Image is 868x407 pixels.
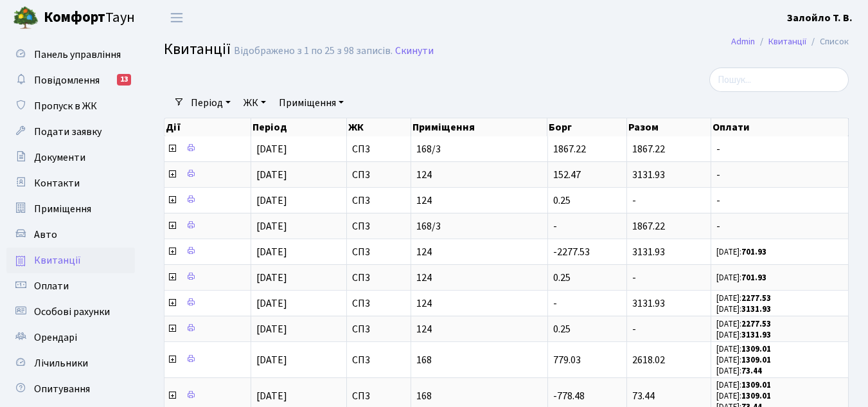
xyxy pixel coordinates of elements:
[256,271,287,285] span: [DATE]
[6,68,135,93] a: Повідомлення13
[632,142,665,156] span: 1867.22
[6,273,135,299] a: Оплати
[161,7,193,28] button: Переключити навігацію
[6,248,135,273] a: Квитанції
[256,353,287,367] span: [DATE]
[6,196,135,222] a: Приміщення
[34,228,57,242] span: Авто
[553,322,571,336] span: 0.25
[716,365,762,377] small: [DATE]:
[6,145,135,170] a: Документи
[632,322,636,336] span: -
[34,330,77,345] span: Орендарі
[352,221,405,231] span: СП3
[716,390,771,402] small: [DATE]:
[806,35,849,49] li: Список
[716,246,766,258] small: [DATE]:
[553,219,557,233] span: -
[741,303,771,315] b: 3131.93
[711,118,849,136] th: Оплати
[256,245,287,259] span: [DATE]
[716,329,771,341] small: [DATE]:
[416,195,542,206] span: 124
[632,271,636,285] span: -
[741,390,771,402] b: 1309.01
[274,92,349,114] a: Приміщення
[256,219,287,233] span: [DATE]
[6,350,135,376] a: Лічильники
[553,296,557,311] span: -
[632,296,665,311] span: 3131.93
[256,296,287,311] span: [DATE]
[352,355,405,365] span: СП3
[416,355,542,365] span: 168
[416,391,542,401] span: 168
[553,245,590,259] span: -2277.53
[352,170,405,180] span: СП3
[741,293,771,304] b: 2277.53
[34,73,100,87] span: Повідомлення
[256,389,287,403] span: [DATE]
[632,389,655,403] span: 73.44
[716,354,771,366] small: [DATE]:
[553,194,571,208] span: 0.25
[553,142,586,156] span: 1867.22
[416,221,542,231] span: 168/3
[34,279,69,293] span: Оплати
[234,45,393,57] div: Відображено з 1 по 25 з 98 записів.
[256,168,287,182] span: [DATE]
[34,202,91,216] span: Приміщення
[741,272,766,284] b: 701.93
[553,271,571,285] span: 0.25
[553,389,585,403] span: -778.48
[6,325,135,350] a: Орендарі
[716,170,843,180] span: -
[416,324,542,334] span: 124
[6,119,135,145] a: Подати заявку
[13,5,39,31] img: logo.png
[716,144,843,154] span: -
[256,194,287,208] span: [DATE]
[741,354,771,366] b: 1309.01
[6,93,135,119] a: Пропуск в ЖК
[34,125,102,139] span: Подати заявку
[6,376,135,402] a: Опитування
[716,272,766,284] small: [DATE]:
[411,118,548,136] th: Приміщення
[34,48,121,62] span: Панель управління
[352,273,405,283] span: СП3
[44,7,135,29] span: Таун
[34,176,80,190] span: Контакти
[712,28,868,55] nav: breadcrumb
[256,142,287,156] span: [DATE]
[164,118,251,136] th: Дії
[352,247,405,257] span: СП3
[741,379,771,391] b: 1309.01
[395,45,434,57] a: Скинути
[352,144,405,154] span: СП3
[6,170,135,196] a: Контакти
[787,10,853,26] a: Залойло Т. В.
[251,118,347,136] th: Період
[6,42,135,68] a: Панель управління
[627,118,711,136] th: Разом
[186,92,236,114] a: Період
[716,343,771,355] small: [DATE]:
[716,195,843,206] span: -
[716,318,771,330] small: [DATE]:
[416,273,542,283] span: 124
[709,68,849,92] input: Пошук...
[632,194,636,208] span: -
[716,303,771,315] small: [DATE]:
[164,38,231,60] span: Квитанції
[632,245,665,259] span: 3131.93
[34,150,85,165] span: Документи
[256,322,287,336] span: [DATE]
[6,222,135,248] a: Авто
[352,195,405,206] span: СП3
[553,353,581,367] span: 779.03
[347,118,411,136] th: ЖК
[632,168,665,182] span: 3131.93
[6,299,135,325] a: Особові рахунки
[787,11,853,25] b: Залойло Т. В.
